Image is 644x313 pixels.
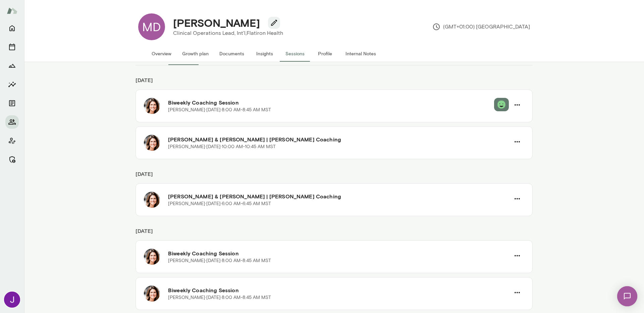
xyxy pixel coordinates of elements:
div: MD [138,13,165,40]
p: (GMT+01:00) [GEOGRAPHIC_DATA] [432,23,530,31]
button: Insights [250,46,280,62]
button: Members [5,115,19,129]
button: Growth plan [177,46,214,62]
h6: Biweekly Coaching Session [168,249,510,257]
h4: [PERSON_NAME] [173,16,260,29]
button: Home [5,21,19,35]
button: Sessions [280,46,310,62]
button: Sessions [5,40,19,54]
img: Jocelyn Grodin [4,292,20,308]
button: Internal Notes [340,46,381,62]
h6: Biweekly Coaching Session [168,99,494,107]
p: [PERSON_NAME] · [DATE] · 8:00 AM-8:45 AM MST [168,257,271,264]
button: Documents [5,97,19,110]
h6: Biweekly Coaching Session [168,286,510,294]
p: [PERSON_NAME] · [DATE] · 8:00 AM-8:45 AM MST [168,107,271,113]
button: Documents [214,46,250,62]
button: Profile [310,46,340,62]
p: [PERSON_NAME] · [DATE] · 6:00 AM-6:45 AM MST [168,200,271,207]
p: Clinical Operations Lead, Int'l, Flatiron Health [173,29,283,37]
button: Overview [146,46,177,62]
p: [PERSON_NAME] · [DATE] · 10:00 AM-10:45 AM MST [168,143,276,150]
img: Mento [7,4,17,17]
img: feedback [497,101,505,109]
h6: [DATE] [136,76,533,89]
button: Manage [5,153,19,166]
button: Growth Plan [5,59,19,72]
p: [PERSON_NAME] · [DATE] · 8:00 AM-8:45 AM MST [168,294,271,301]
h6: [PERSON_NAME] & [PERSON_NAME] | [PERSON_NAME] Coaching [168,192,510,200]
h6: [DATE] [136,170,533,183]
button: Client app [5,134,19,147]
h6: [DATE] [136,227,533,240]
h6: [PERSON_NAME] & [PERSON_NAME] | [PERSON_NAME] Coaching [168,135,510,143]
button: Insights [5,78,19,91]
